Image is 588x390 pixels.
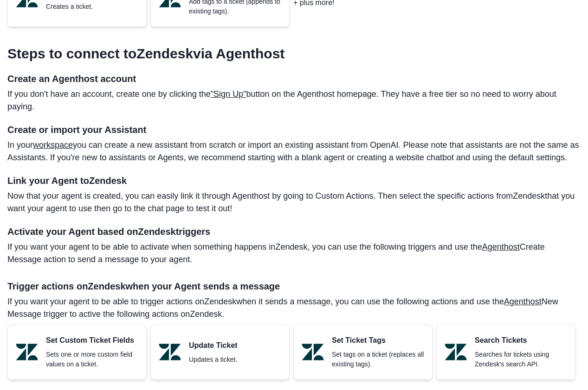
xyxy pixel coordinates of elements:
p: If you don't have an account, create one by clicking the button on the Agenthost homepage. They h... [7,88,581,113]
p: Sets one or more custom field values on a ticket. [46,350,139,369]
p: Updates a ticket. [189,355,238,365]
p: Set Custom Ticket Fields [46,335,139,346]
h3: Steps to connect to Zendesk via Agenthost [7,45,581,62]
h4: Link your Agent to Zendesk [7,175,581,186]
img: website_grey.svg [15,24,22,31]
p: In your you can create a new assistant from scratch or import an existing assistant from OpenAI. ... [7,139,581,164]
p: Searches for tickets using Zendesk's search API. [475,350,568,369]
p: Set tags on a ticket (replaces all existing tags). [332,350,425,369]
p: Update Ticket [189,340,238,351]
p: If you want your agent to be able to activate when something happens in Zendesk , you can use the... [7,241,581,266]
a: Agenthost [504,297,542,306]
div: Domain: [URL] [24,24,66,31]
img: logo_orange.svg [15,15,22,22]
a: workspace [33,140,73,150]
p: Search Tickets [475,335,568,346]
img: Zendesk logo [444,340,467,364]
img: tab_domain_overview_orange.svg [25,54,32,61]
div: Keywords by Traffic [103,55,156,61]
h4: Create or import your Assistant [7,124,581,135]
p: Now that your agent is created, you can easily link it through Agenthost by going to Custom Actio... [7,190,581,215]
p: If you want your agent to be able to trigger actions on Zendesk when it sends a message, you can ... [7,296,581,321]
img: Zendesk logo [15,340,39,364]
h4: Trigger actions on Zendesk when your Agent sends a message [7,281,581,292]
img: tab_keywords_by_traffic_grey.svg [92,54,100,61]
h4: Activate your Agent based on Zendesk triggers [7,226,581,237]
img: Zendesk logo [301,340,324,364]
h4: Create an Agenthost account [7,73,581,84]
p: Set Ticket Tags [332,335,425,346]
div: Domain Overview [35,55,83,61]
img: Zendesk logo [158,340,181,364]
div: v 4.0.25 [26,15,45,22]
a: "Sign Up" [211,89,246,99]
a: Agenthost [482,242,520,252]
p: Creates a ticket. [46,2,93,12]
